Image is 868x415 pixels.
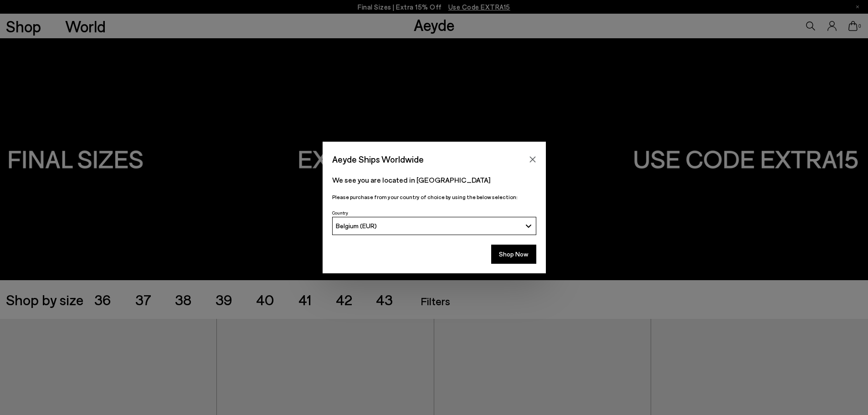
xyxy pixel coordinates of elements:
p: We see you are located in [GEOGRAPHIC_DATA] [332,174,536,185]
span: Aeyde Ships Worldwide [332,151,424,167]
button: Close [526,153,539,166]
span: Country [332,210,348,215]
p: Please purchase from your country of choice by using the below selection: [332,193,536,201]
span: Belgium (EUR) [336,222,377,230]
button: Shop Now [491,245,536,264]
